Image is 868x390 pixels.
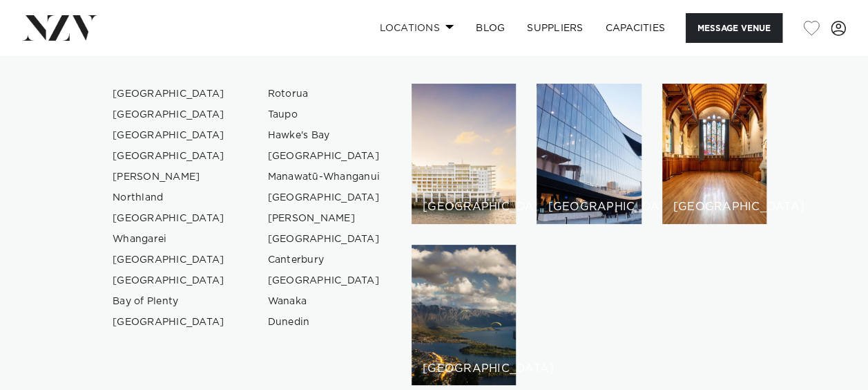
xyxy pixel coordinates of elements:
[257,187,392,208] a: [GEOGRAPHIC_DATA]
[257,291,392,312] a: Wanaka
[257,208,392,229] a: [PERSON_NAME]
[257,84,392,104] a: Rotorua
[686,13,782,43] button: Message Venue
[412,245,516,385] a: Queenstown venues [GEOGRAPHIC_DATA]
[548,201,630,213] h6: [GEOGRAPHIC_DATA]
[102,270,236,291] a: [GEOGRAPHIC_DATA]
[662,84,766,224] a: Christchurch venues [GEOGRAPHIC_DATA]
[102,146,236,167] a: [GEOGRAPHIC_DATA]
[423,363,505,375] h6: [GEOGRAPHIC_DATA]
[516,13,594,43] a: SUPPLIERS
[412,84,516,224] a: Auckland venues [GEOGRAPHIC_DATA]
[102,104,236,125] a: [GEOGRAPHIC_DATA]
[102,291,236,312] a: Bay of Plenty
[102,187,236,208] a: Northland
[102,208,236,229] a: [GEOGRAPHIC_DATA]
[22,15,97,40] img: nzv-logo.png
[102,125,236,146] a: [GEOGRAPHIC_DATA]
[257,125,392,146] a: Hawke's Bay
[257,250,392,270] a: Canterbury
[257,270,392,291] a: [GEOGRAPHIC_DATA]
[102,84,236,104] a: [GEOGRAPHIC_DATA]
[368,13,465,43] a: Locations
[257,146,392,167] a: [GEOGRAPHIC_DATA]
[257,167,392,187] a: Manawatū-Whanganui
[423,201,505,213] h6: [GEOGRAPHIC_DATA]
[673,201,755,213] h6: [GEOGRAPHIC_DATA]
[102,250,236,270] a: [GEOGRAPHIC_DATA]
[102,229,236,250] a: Whangarei
[537,84,641,224] a: Wellington venues [GEOGRAPHIC_DATA]
[257,229,392,250] a: [GEOGRAPHIC_DATA]
[102,167,236,187] a: [PERSON_NAME]
[595,13,677,43] a: Capacities
[257,104,392,125] a: Taupo
[257,312,392,333] a: Dunedin
[102,312,236,333] a: [GEOGRAPHIC_DATA]
[465,13,516,43] a: BLOG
